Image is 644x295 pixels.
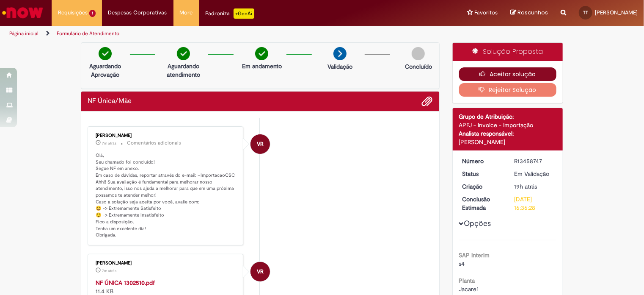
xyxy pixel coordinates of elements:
a: Página inicial [9,30,39,37]
img: check-circle-green.png [99,47,112,60]
time: 28/08/2025 15:36:25 [514,183,537,190]
time: 29/08/2025 10:41:04 [102,141,116,146]
div: [DATE] 16:36:28 [514,195,553,212]
p: Aguardando atendimento [163,62,204,79]
b: SAP Interim [459,251,490,259]
div: Grupo de Atribuição: [459,112,557,121]
span: 7m atrás [102,268,116,273]
span: Jacareí [459,285,478,293]
div: Valentina Risi [250,134,270,154]
img: check-circle-green.png [255,47,268,60]
b: Planta [459,277,475,284]
dt: Status [456,170,508,178]
p: Em andamento [242,62,282,70]
p: Aguardando Aprovação [85,62,126,79]
span: 7m atrás [102,141,116,146]
div: APFJ - Invoice - Importação [459,121,557,129]
span: 1 [89,10,96,17]
div: Analista responsável: [459,129,557,138]
h2: NF Única/Mãe Histórico de tíquete [88,97,132,105]
span: Despesas Corporativas [108,8,167,17]
div: R13458747 [514,157,553,165]
button: Rejeitar Solução [459,83,557,97]
img: ServiceNow [1,4,44,21]
span: Favoritos [474,8,498,17]
a: Formulário de Atendimento [57,30,119,37]
div: [PERSON_NAME] [459,138,557,146]
small: Comentários adicionais [127,139,181,147]
div: [PERSON_NAME] [96,261,237,266]
button: Adicionar anexos [422,96,433,107]
dt: Criação [456,182,508,191]
p: Olá, Seu chamado foi concluído! Segue NF em anexo. Em caso de dúvidas, reportar através do e-mail... [96,152,237,239]
div: Valentina Risi [250,262,270,281]
span: TT [583,10,588,15]
a: Rascunhos [510,9,548,17]
p: +GenAi [234,8,254,19]
span: [PERSON_NAME] [595,9,638,16]
div: 28/08/2025 15:36:25 [514,182,553,191]
img: arrow-next.png [333,47,347,60]
span: More [180,8,193,17]
span: VR [257,262,264,282]
p: Concluído [405,62,432,71]
ul: Trilhas de página [6,26,423,42]
span: Requisições [58,8,88,17]
span: 19h atrás [514,183,537,190]
div: Solução Proposta [453,43,563,61]
div: [PERSON_NAME] [96,133,237,138]
span: Rascunhos [517,8,548,17]
div: Em Validação [514,170,553,178]
span: VR [257,134,264,154]
button: Aceitar solução [459,67,557,81]
a: NF ÚNICA 1302510.pdf [96,279,155,287]
dt: Número [456,157,508,165]
p: Validação [328,62,352,71]
img: check-circle-green.png [177,47,190,60]
img: img-circle-grey.png [412,47,425,60]
span: s4 [459,260,465,267]
dt: Conclusão Estimada [456,195,508,212]
div: Padroniza [206,8,254,19]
